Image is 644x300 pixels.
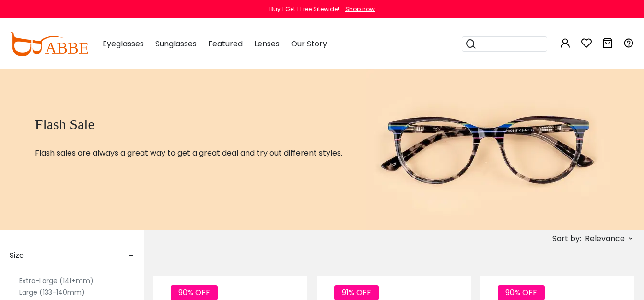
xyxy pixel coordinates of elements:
label: Large (133-140mm) [19,287,85,298]
span: Sunglasses [155,38,197,49]
span: - [128,244,134,267]
span: Eyeglasses [103,38,144,49]
div: Buy 1 Get 1 Free Sitewide! [269,5,339,13]
label: Extra-Large (141+mm) [19,275,94,287]
span: Featured [208,38,243,49]
img: abbeglasses.com [10,32,88,56]
div: Shop now [345,5,375,13]
span: Lenses [254,38,280,49]
h1: Flash Sale [35,116,342,133]
span: Sort by: [552,233,581,244]
img: flash sale [366,62,610,230]
span: Our Story [291,38,327,49]
span: 90% OFF [171,285,218,300]
span: 90% OFF [498,285,545,300]
span: Size [10,244,24,267]
span: 91% OFF [334,285,379,300]
a: Shop now [340,5,375,13]
p: Flash sales are always a great way to get a great deal and try out different styles. [35,147,342,159]
span: Relevance [585,230,625,247]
